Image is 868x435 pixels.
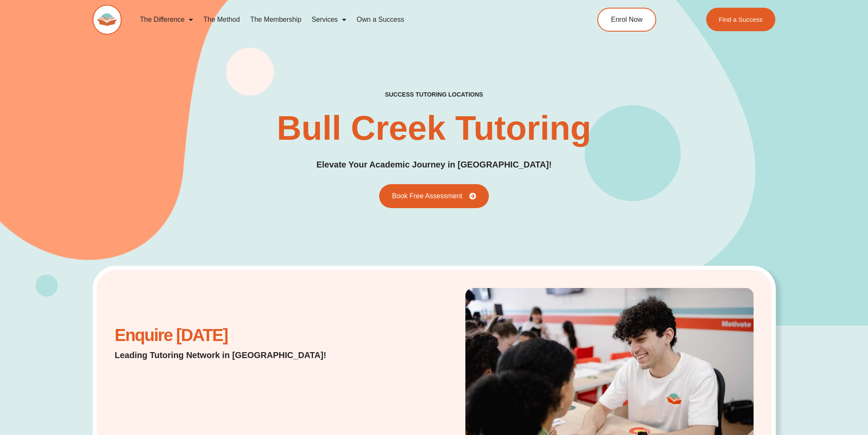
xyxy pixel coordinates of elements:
h2: Enquire [DATE] [115,330,362,341]
span: Enrol Now [611,16,643,23]
a: The Difference [135,10,199,29]
a: The Method [198,10,245,29]
p: Elevate Your Academic Journey in [GEOGRAPHIC_DATA]! [316,158,552,171]
a: Services [307,10,351,29]
nav: Menu [135,10,558,29]
a: Find a Success [706,8,776,31]
a: The Membership [245,10,307,29]
a: Book Free Assessment [379,184,489,208]
span: Find a Success [719,16,763,23]
a: Enrol Now [597,8,656,32]
span: Book Free Assessment [392,193,462,200]
h2: success tutoring locations [385,91,483,98]
a: Own a Success [351,10,409,29]
h1: Bull Creek Tutoring [277,111,591,145]
iframe: Website Lead Form [115,370,324,434]
p: Leading Tutoring Network in [GEOGRAPHIC_DATA]! [115,349,362,361]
